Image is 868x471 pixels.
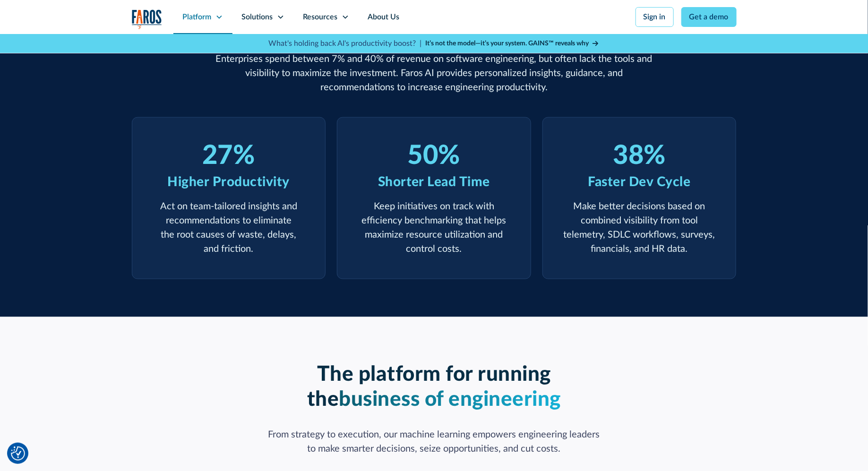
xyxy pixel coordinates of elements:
a: It’s not the model—it’s your system. GAINS™ reveals why [426,39,600,49]
a: Get a demo [681,7,737,27]
img: Revisit consent button [11,446,25,461]
div: % [644,140,666,172]
p: What's holding back AI's productivity boost? | [269,38,422,49]
p: From strategy to execution, our machine learning empowers engineering leaders to make smarter dec... [264,428,604,456]
a: home [132,9,162,29]
div: % [233,140,255,172]
div: Higher Productivity [168,172,290,192]
div: Faster Dev Cycle [588,172,691,192]
p: Keep initiatives on track with efficiency benchmarking that helps maximize resource utilization a... [354,199,514,256]
div: 27 [202,140,233,172]
div: % [438,140,461,172]
div: Platform [183,11,212,23]
p: Enterprises spend between 7% and 40% of revenue on software engineering, but often lack the tools... [207,52,661,94]
div: Shorter Lead Time [378,172,490,192]
img: Logo of the analytics and reporting company Faros. [132,9,162,29]
div: Resources [303,11,338,23]
div: 38 [613,140,644,172]
div: Solutions [242,11,273,23]
a: Sign in [636,7,674,27]
p: Act on team-tailored insights and recommendations to eliminate the root causes of waste, delays, ... [149,199,309,256]
p: Make better decisions based on combined visibility from tool telemetry, SDLC workflows, surveys, ... [560,199,719,256]
div: 50 [408,140,438,172]
h2: The platform for running the [264,362,604,412]
button: Cookie Settings [11,446,25,461]
span: business of engineering [339,389,561,410]
strong: It’s not the model—it’s your system. GAINS™ reveals why [426,40,589,47]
